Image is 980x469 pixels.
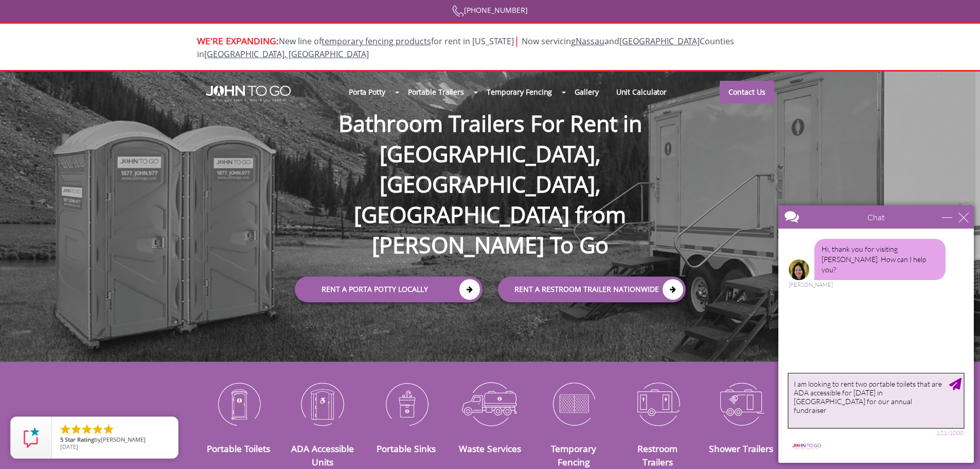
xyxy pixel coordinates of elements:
[92,423,104,436] li: 
[284,75,696,260] h1: Bathroom Trailers For Rent in [GEOGRAPHIC_DATA], [GEOGRAPHIC_DATA], [GEOGRAPHIC_DATA] from [PERSO...
[456,377,524,430] img: Waste-Services-icon_N.png
[60,437,170,444] span: by
[399,81,473,103] a: Portable Trailers
[623,377,692,430] img: Restroom-Trailers-icon_N.png
[60,436,63,443] span: 5
[514,33,520,47] span: |
[322,36,431,47] a: temporary fencing products
[21,427,42,448] img: Review Rating
[65,436,94,443] span: Star Rating
[566,81,607,103] a: Gallery
[608,81,676,103] a: Unit Calculator
[478,81,561,103] a: Temporary Fencing
[540,377,608,430] img: Temporary-Fencing-cion_N.png
[576,36,604,47] a: Nassau
[459,442,521,455] a: Waste Services
[498,276,686,302] a: rent a RESTROOM TRAILER Nationwide
[102,423,115,436] li: 
[81,423,93,436] li: 
[60,443,78,450] span: [DATE]
[197,36,734,60] span: Now servicing and Counties in
[619,36,700,47] a: [GEOGRAPHIC_DATA]
[205,377,273,430] img: Portable-Toilets-icon_N.png
[291,442,354,468] a: ADA Accessible Units
[204,48,369,60] a: [GEOGRAPHIC_DATA], [GEOGRAPHIC_DATA]
[288,377,357,430] img: ADA-Accessible-Units-icon_N.png
[551,442,596,468] a: Temporary Fencing
[372,377,440,430] img: Portable-Sinks-icon_N.png
[772,199,980,469] iframe: Live Chat Box
[720,81,774,103] a: Contact Us
[295,276,483,302] a: Rent a Porta Potty Locally
[101,436,146,443] span: [PERSON_NAME]
[197,34,279,47] span: WE'RE EXPANDING:
[452,5,528,15] a: [PHONE_NUMBER]
[377,442,436,455] a: Portable Sinks
[340,81,394,103] a: Porta Potty
[70,423,82,436] li: 
[707,377,776,430] img: Shower-Trailers-icon_N.png
[197,36,734,60] span: New line of for rent in [US_STATE]
[207,442,270,455] a: Portable Toilets
[59,423,72,436] li: 
[709,442,773,455] a: Shower Trailers
[206,85,291,102] img: JOHN to go
[637,442,678,468] a: Restroom Trailers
